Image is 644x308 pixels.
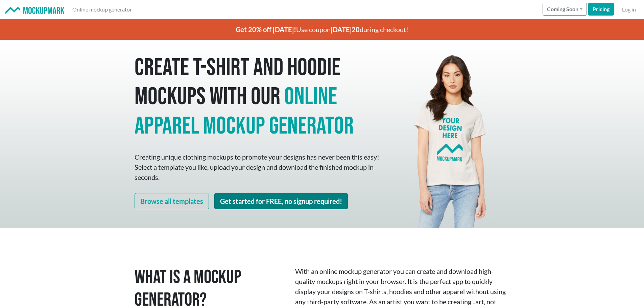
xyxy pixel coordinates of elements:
img: Mockup Mark hero - your design here [409,40,493,228]
span: online apparel mockup generator [135,82,354,141]
button: Coming Soon [543,3,587,16]
a: Get started for FREE, no signup required! [214,193,348,209]
p: Creating unique clothing mockups to promote your designs has never been this easy! Select a templ... [135,152,381,182]
h1: Create T-shirt and hoodie mockups with our [135,53,381,141]
a: Pricing [588,3,614,16]
a: Online mockup generator [70,3,135,16]
img: Mockup Mark [5,7,64,14]
a: Log in [619,3,639,16]
p: Use coupon during checkout! [135,19,510,40]
span: Get 20% off [DATE]! [236,25,296,33]
a: Browse all templates [135,193,209,209]
span: [DATE]20 [331,25,360,33]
